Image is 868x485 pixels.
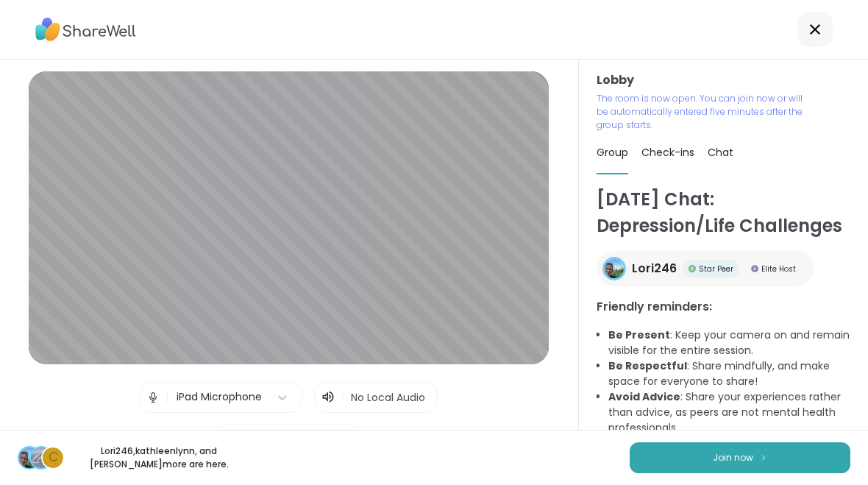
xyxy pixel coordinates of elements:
img: Elite Host [751,265,758,272]
h3: Lobby [597,71,850,89]
span: Star Peer [699,263,733,275]
img: Lori246 [19,447,40,468]
img: ShareWell Logomark [759,453,768,461]
button: Join now [630,442,850,473]
img: Microphone [146,383,160,412]
span: | [241,425,244,455]
span: Lori246 [632,260,677,277]
span: Group [597,145,628,160]
li: : Share mindfully, and make space for everyone to share! [608,358,850,389]
span: C [49,448,58,467]
b: Avoid Advice [608,389,680,404]
h3: Friendly reminders: [597,298,850,316]
span: | [166,383,169,412]
b: Be Respectful [608,358,687,373]
span: Elite Host [761,263,796,275]
div: iPad Microphone [177,389,262,405]
img: kathleenlynn [31,447,51,468]
p: Lori246 , kathleenlynn , and [PERSON_NAME] more are here. [77,445,241,471]
img: Star Peer [689,265,696,272]
b: Be Present [608,328,670,342]
img: ShareWell Logo [35,13,136,46]
span: Chat [708,145,733,160]
img: Camera [221,425,235,455]
span: No Local Audio [351,390,425,405]
h1: [DATE] Chat: Depression/Life Challenges [597,186,850,239]
img: Lori246 [605,259,624,278]
span: Check-ins [641,145,694,160]
span: Join now [713,451,753,464]
li: : Keep your camera on and remain visible for the entire session. [608,328,850,358]
span: | [341,389,345,406]
p: The room is now open. You can join now or will be automatically entered five minutes after the gr... [597,92,808,132]
li: : Share your experiences rather than advice, as peers are not mental health professionals. [608,389,850,436]
a: Lori246Lori246Star PeerStar PeerElite HostElite Host [597,251,814,286]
